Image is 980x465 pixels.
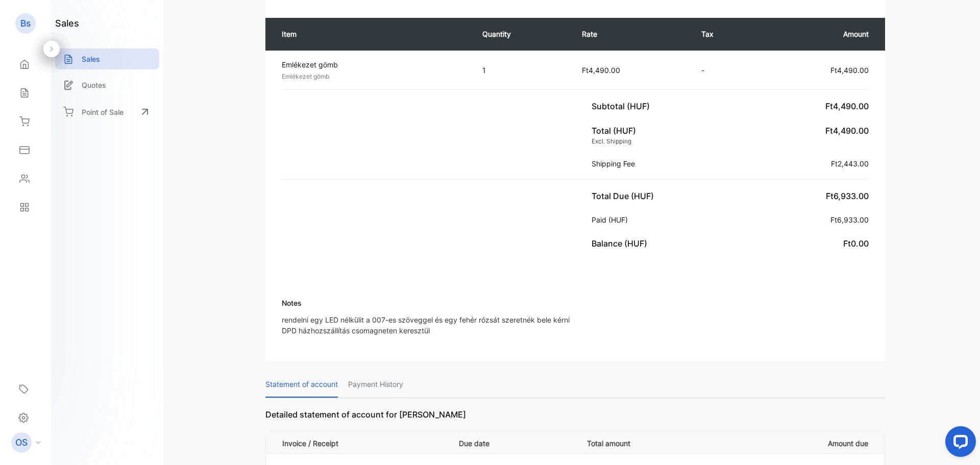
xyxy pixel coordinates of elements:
p: rendelni egy LED nélkülit a 007-es szöveggel és egy fehér rózsát szeretnék bele kérni DPD házhozs... [282,314,570,336]
span: Ft4,490.00 [825,126,869,136]
a: Point of Sale [55,101,159,123]
p: Detailed statement of account for [PERSON_NAME] [265,408,885,431]
a: Quotes [55,75,159,95]
p: 1 [482,65,561,76]
p: Amount due [738,436,868,449]
p: Emlékezet gömb [282,59,464,70]
p: Total (HUF) [592,125,636,137]
p: Item [282,29,462,39]
span: Ft0.00 [843,238,869,249]
span: Ft4,490.00 [830,66,869,75]
p: Notes [282,298,570,308]
p: Bs [20,17,31,30]
p: Total amount [587,436,725,449]
span: Ft2,443.00 [831,159,869,168]
p: - [701,65,747,76]
p: Point of Sale [82,107,124,117]
a: Sales [55,48,159,69]
p: Invoice / Receipt [282,436,447,449]
p: OS [15,436,28,449]
p: Excl. Shipping [592,137,636,146]
p: Balance (HUF) [592,237,651,250]
p: Quantity [482,29,561,39]
p: Shipping Fee [592,158,639,169]
span: Ft6,933.00 [830,215,869,224]
span: Ft4,490.00 [582,66,620,75]
h1: sales [55,16,79,30]
p: Tax [701,29,747,39]
p: Emlékezet gömb [282,72,464,81]
p: Subtotal (HUF) [592,100,654,112]
span: Ft4,490.00 [825,101,869,111]
p: Quotes [82,80,106,90]
p: Paid (HUF) [592,214,632,225]
span: Ft6,933.00 [826,191,869,201]
p: Total Due (HUF) [592,190,658,202]
p: Sales [82,54,100,64]
p: Due date [459,436,566,449]
p: Payment History [348,372,403,398]
iframe: LiveChat chat widget [937,422,980,465]
p: Rate [582,29,681,39]
p: Amount [768,29,869,39]
p: Statement of account [265,372,338,398]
